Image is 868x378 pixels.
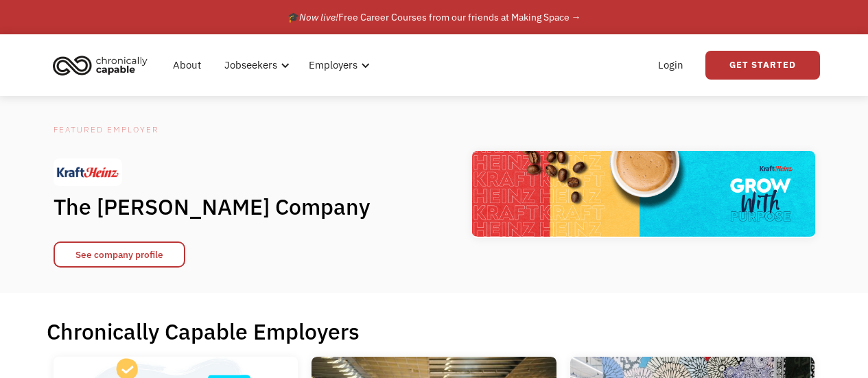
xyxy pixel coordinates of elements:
h1: The [PERSON_NAME] Company [54,193,397,220]
div: Featured Employer [54,121,397,138]
em: Now live! [299,11,338,23]
div: Employers [309,57,357,73]
div: 🎓 Free Career Courses from our friends at Making Space → [288,9,581,25]
a: home [49,50,158,80]
a: Login [650,43,692,87]
a: About [165,43,209,87]
div: Jobseekers [224,57,277,73]
a: See company profile [54,241,185,268]
h1: Chronically Capable Employers [47,318,822,345]
div: Jobseekers [216,43,294,87]
div: Employers [301,43,374,87]
a: Get Started [705,51,820,80]
img: Chronically Capable logo [49,50,152,80]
